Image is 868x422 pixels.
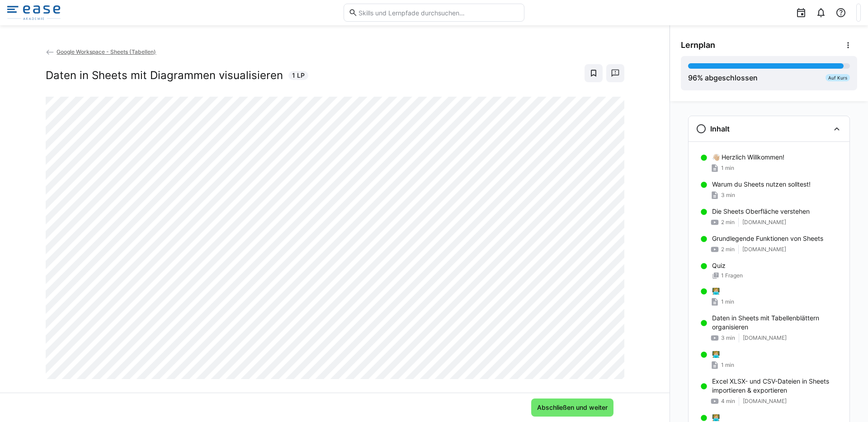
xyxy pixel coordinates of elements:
[358,9,519,17] input: Skills und Lernpfade durchsuchen…
[688,72,758,83] div: % abgeschlossen
[710,124,730,133] h3: Inhalt
[721,298,734,305] span: 1 min
[712,207,810,216] p: Die Sheets Oberfläche verstehen
[681,40,715,50] span: Lernplan
[712,261,726,270] p: Quiz
[721,361,734,369] span: 1 min
[46,69,283,82] h2: Daten in Sheets mit Diagrammen visualisieren
[721,246,735,253] span: 2 min
[721,398,735,405] span: 4 min
[742,219,786,226] span: [DOMAIN_NAME]
[531,399,613,417] button: Abschließen und weiter
[688,73,697,82] span: 96
[292,71,305,80] span: 1 LP
[712,286,720,295] p: 🧑🏼‍💻
[712,180,811,189] p: Warum du Sheets nutzen solltest!
[536,403,609,412] span: Abschließen und weiter
[743,334,787,342] span: [DOMAIN_NAME]
[712,153,784,162] p: 👋🏼 Herzlich Willkommen!
[57,48,156,55] span: Google Workspace - Sheets (Tabellen)
[743,398,787,405] span: [DOMAIN_NAME]
[721,272,743,279] span: 1 Fragen
[721,192,735,199] span: 3 min
[721,334,735,342] span: 3 min
[712,377,842,395] p: Excel XLSX- und CSV-Dateien in Sheets importieren & exportieren
[742,246,786,253] span: [DOMAIN_NAME]
[712,314,842,332] p: Daten in Sheets mit Tabellenblättern organisieren
[712,350,720,359] p: 🧑🏼‍💻
[721,164,734,172] span: 1 min
[826,74,850,81] div: Auf Kurs
[712,413,720,422] p: 🧑🏼‍💻
[721,219,735,226] span: 2 min
[46,48,156,55] a: Google Workspace - Sheets (Tabellen)
[712,234,823,243] p: Grundlegende Funktionen von Sheets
